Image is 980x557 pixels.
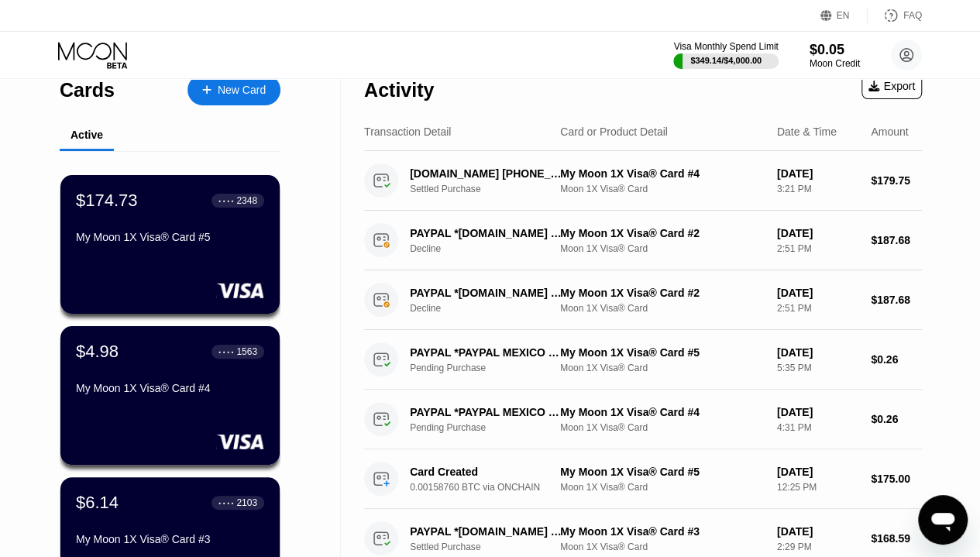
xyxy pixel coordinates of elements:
div: $175.00 [871,473,922,485]
div: Moon 1X Visa® Card [560,303,765,314]
div: FAQ [868,8,922,23]
div: 5:35 PM [777,363,858,373]
div: EN [820,8,868,23]
div: Transaction Detail [364,125,451,138]
div: Card Created0.00158760 BTC via ONCHAINMy Moon 1X Visa® Card #5Moon 1X Visa® Card[DATE]12:25 PM$17... [364,449,922,509]
div: Moon 1X Visa® Card [560,422,765,433]
div: $4.98● ● ● ●1563My Moon 1X Visa® Card #4 [60,326,280,465]
div: Activity [364,79,434,101]
div: PAYPAL *[DOMAIN_NAME] 8009262824 USDeclineMy Moon 1X Visa® Card #2Moon 1X Visa® Card[DATE]2:51 PM... [364,211,922,270]
div: Settled Purchase [410,184,575,194]
div: New Card [187,74,280,105]
div: Decline [410,243,575,254]
div: Moon 1X Visa® Card [560,363,765,373]
div: 12:25 PM [777,482,858,493]
div: Export [868,80,915,92]
div: [DATE] [777,227,858,239]
div: $349.14 / $4,000.00 [690,56,762,65]
div: Cards [60,79,115,101]
div: $174.73 [76,191,138,211]
div: Export [861,73,922,99]
div: My Moon 1X Visa® Card #2 [560,227,765,239]
div: 1563 [236,346,257,357]
div: $0.26 [871,353,922,366]
div: PAYPAL *[DOMAIN_NAME] 8009262824 US [410,287,564,299]
div: Pending Purchase [410,363,575,373]
div: 0.00158760 BTC via ONCHAIN [410,482,575,493]
div: New Card [218,84,266,97]
div: EN [837,10,850,21]
div: [DATE] [777,466,858,478]
div: [DATE] [777,525,858,538]
div: My Moon 1X Visa® Card #2 [560,287,765,299]
div: $0.05Moon Credit [810,42,860,69]
div: PAYPAL *PAYPAL MEXICO CITY MX [410,406,564,418]
div: FAQ [903,10,922,21]
div: ● ● ● ● [218,500,234,505]
div: My Moon 1X Visa® Card #5 [560,346,765,359]
div: My Moon 1X Visa® Card #4 [560,406,765,418]
div: PAYPAL *PAYPAL MEXICO CITY MXPending PurchaseMy Moon 1X Visa® Card #4Moon 1X Visa® Card[DATE]4:31... [364,390,922,449]
div: Active [70,129,103,141]
div: My Moon 1X Visa® Card #4 [76,382,264,394]
div: 2348 [236,195,257,206]
div: My Moon 1X Visa® Card #5 [560,466,765,478]
div: PAYPAL *[DOMAIN_NAME] 8009262824 US [410,525,564,538]
div: [DATE] [777,406,858,418]
div: My Moon 1X Visa® Card #5 [76,231,264,243]
div: Decline [410,303,575,314]
div: ● ● ● ● [218,198,234,203]
div: $187.68 [871,294,922,306]
div: PAYPAL *PAYPAL MEXICO CITY MXPending PurchaseMy Moon 1X Visa® Card #5Moon 1X Visa® Card[DATE]5:35... [364,330,922,390]
div: $174.73● ● ● ●2348My Moon 1X Visa® Card #5 [60,175,280,314]
div: Settled Purchase [410,542,575,552]
div: 3:21 PM [777,184,858,194]
div: 2:51 PM [777,303,858,314]
div: Amount [871,125,908,138]
div: Moon 1X Visa® Card [560,184,765,194]
div: My Moon 1X Visa® Card #3 [560,525,765,538]
iframe: Button to launch messaging window [918,495,968,545]
div: $187.68 [871,234,922,246]
div: 2:29 PM [777,542,858,552]
div: ● ● ● ● [218,349,234,354]
div: [DOMAIN_NAME] [PHONE_NUMBER] US [410,167,564,180]
div: 2103 [236,497,257,508]
div: My Moon 1X Visa® Card #3 [76,533,264,545]
div: [DATE] [777,167,858,180]
div: Visa Monthly Spend Limit$349.14/$4,000.00 [673,41,778,69]
div: PAYPAL *[DOMAIN_NAME] 8009262824 US [410,227,564,239]
div: [DATE] [777,346,858,359]
div: 2:51 PM [777,243,858,254]
div: My Moon 1X Visa® Card #4 [560,167,765,180]
div: Card or Product Detail [560,125,668,138]
div: Card Created [410,466,564,478]
div: [DOMAIN_NAME] [PHONE_NUMBER] USSettled PurchaseMy Moon 1X Visa® Card #4Moon 1X Visa® Card[DATE]3:... [364,151,922,211]
div: $168.59 [871,532,922,545]
div: Date & Time [777,125,837,138]
div: Pending Purchase [410,422,575,433]
div: $0.05 [810,42,860,58]
div: Moon 1X Visa® Card [560,542,765,552]
div: 4:31 PM [777,422,858,433]
div: Moon Credit [810,58,860,69]
div: Moon 1X Visa® Card [560,243,765,254]
div: $6.14 [76,493,119,513]
div: $179.75 [871,174,922,187]
div: Visa Monthly Spend Limit [673,41,778,52]
div: $0.26 [871,413,922,425]
div: $4.98 [76,342,119,362]
div: PAYPAL *PAYPAL MEXICO CITY MX [410,346,564,359]
div: [DATE] [777,287,858,299]
div: Moon 1X Visa® Card [560,482,765,493]
div: PAYPAL *[DOMAIN_NAME] 8009262824 USDeclineMy Moon 1X Visa® Card #2Moon 1X Visa® Card[DATE]2:51 PM... [364,270,922,330]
